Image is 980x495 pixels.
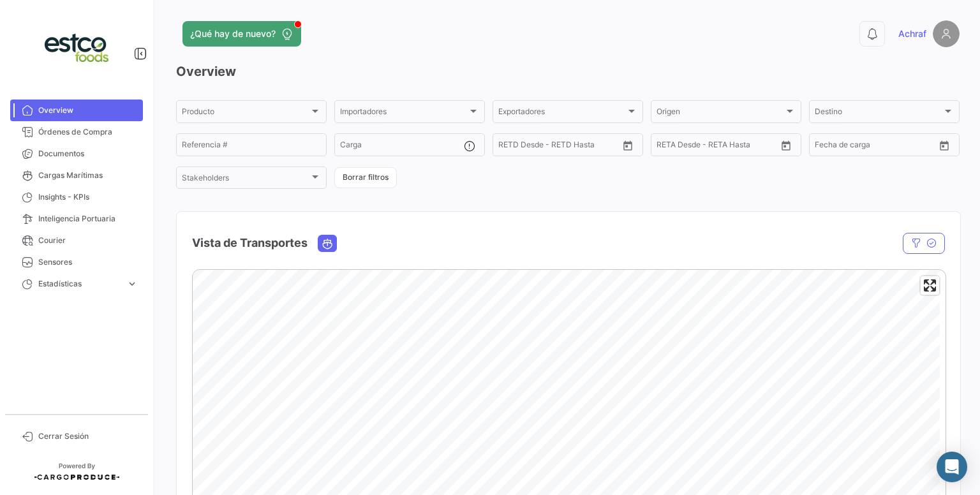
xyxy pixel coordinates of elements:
a: Insights - KPIs [10,186,143,208]
span: Órdenes de Compra [38,126,138,138]
h3: Overview [176,63,960,80]
span: Destino [815,109,942,118]
button: ¿Qué hay de nuevo? [182,21,301,47]
span: Courier [38,235,138,246]
a: Overview [10,100,143,121]
span: Importadores [340,109,468,118]
span: Producto [182,109,309,118]
a: Inteligencia Portuaria [10,208,143,230]
button: Borrar filtros [334,167,397,188]
span: Cerrar Sesión [38,431,138,442]
span: Insights - KPIs [38,191,138,203]
input: Desde [815,142,816,151]
img: a2d2496a-9374-4c2d-9ba1-5a425369ecc8.jpg [45,15,108,79]
span: Origen [657,109,784,118]
a: Cargas Marítimas [10,165,143,186]
button: Ocean [318,235,336,251]
span: Stakeholders [182,175,309,184]
button: Open calendar [935,136,954,155]
span: Inteligencia Portuaria [38,213,138,225]
span: Documentos [38,148,138,159]
button: Open calendar [618,136,637,155]
span: ¿Qué hay de nuevo? [190,27,276,40]
span: Exportadores [498,109,626,118]
div: Abrir Intercom Messenger [937,452,967,482]
input: Hasta [825,142,882,151]
span: expand_more [126,278,138,290]
span: Overview [38,105,138,116]
button: Enter fullscreen [921,276,939,295]
input: Desde [498,142,500,151]
input: Desde [657,142,658,151]
input: Hasta [509,142,566,151]
button: Open calendar [776,136,796,155]
span: Sensores [38,256,138,268]
span: Achraf [898,27,926,40]
a: Sensores [10,251,143,273]
a: Courier [10,230,143,251]
input: Hasta [667,142,724,151]
span: Cargas Marítimas [38,170,138,181]
a: Documentos [10,143,143,165]
span: Estadísticas [38,278,121,290]
a: Órdenes de Compra [10,121,143,143]
img: placeholder-user.png [933,20,960,47]
h4: Vista de Transportes [192,234,308,252]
